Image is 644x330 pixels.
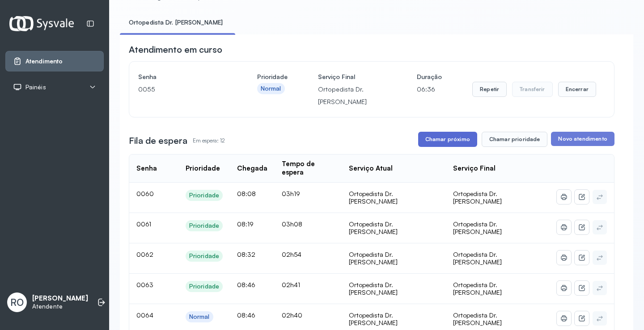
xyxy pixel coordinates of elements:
[349,190,438,205] div: Ortopedista Dr. [PERSON_NAME]
[189,313,210,321] div: Normal
[349,251,438,266] div: Ortopedista Dr. [PERSON_NAME]
[453,251,502,266] span: Ortopedista Dr. [PERSON_NAME]
[136,220,151,228] span: 0061
[136,190,154,197] span: 0060
[482,132,548,147] button: Chamar prioridade
[189,192,219,199] div: Prioridade
[136,281,153,288] span: 0063
[453,190,502,205] span: Ortopedista Dr. [PERSON_NAME]
[129,134,187,147] h3: Fila de espera
[282,311,302,319] span: 02h40
[237,190,256,197] span: 08:08
[472,82,507,97] button: Repetir
[13,57,96,66] a: Atendimento
[136,311,153,319] span: 0064
[32,303,88,310] p: Atendente
[189,252,219,260] div: Prioridade
[558,82,596,97] button: Encerrar
[417,71,442,83] h4: Duração
[9,16,74,31] img: Logotipo do estabelecimento
[138,71,227,83] h4: Senha
[237,220,254,228] span: 08:19
[282,190,300,197] span: 03h19
[551,132,614,146] button: Novo atendimento
[136,164,157,173] div: Senha
[32,294,88,303] p: [PERSON_NAME]
[237,311,255,319] span: 08:46
[282,220,302,228] span: 03h08
[193,134,225,147] p: Em espera: 12
[120,15,232,30] a: Ortopedista Dr. [PERSON_NAME]
[186,164,220,173] div: Prioridade
[453,220,502,236] span: Ortopedista Dr. [PERSON_NAME]
[237,281,255,288] span: 08:46
[237,251,255,258] span: 08:32
[282,281,300,288] span: 02h41
[418,132,477,147] button: Chamar próximo
[189,283,219,290] div: Prioridade
[318,83,386,108] p: Ortopedista Dr. [PERSON_NAME]
[453,164,496,173] div: Serviço Final
[349,220,438,236] div: Ortopedista Dr. [PERSON_NAME]
[282,160,335,177] div: Tempo de espera
[318,71,386,83] h4: Serviço Final
[25,58,63,65] span: Atendimento
[25,84,46,91] span: Painéis
[453,311,502,327] span: Ortopedista Dr. [PERSON_NAME]
[349,311,438,327] div: Ortopedista Dr. [PERSON_NAME]
[129,43,222,56] h3: Atendimento em curso
[138,83,227,96] p: 0055
[512,82,553,97] button: Transferir
[453,281,502,297] span: Ortopedista Dr. [PERSON_NAME]
[261,85,281,92] div: Normal
[417,83,442,96] p: 06:36
[237,164,267,173] div: Chegada
[349,281,438,297] div: Ortopedista Dr. [PERSON_NAME]
[349,164,393,173] div: Serviço Atual
[136,251,153,258] span: 0062
[257,71,288,83] h4: Prioridade
[282,251,301,258] span: 02h54
[189,222,219,230] div: Prioridade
